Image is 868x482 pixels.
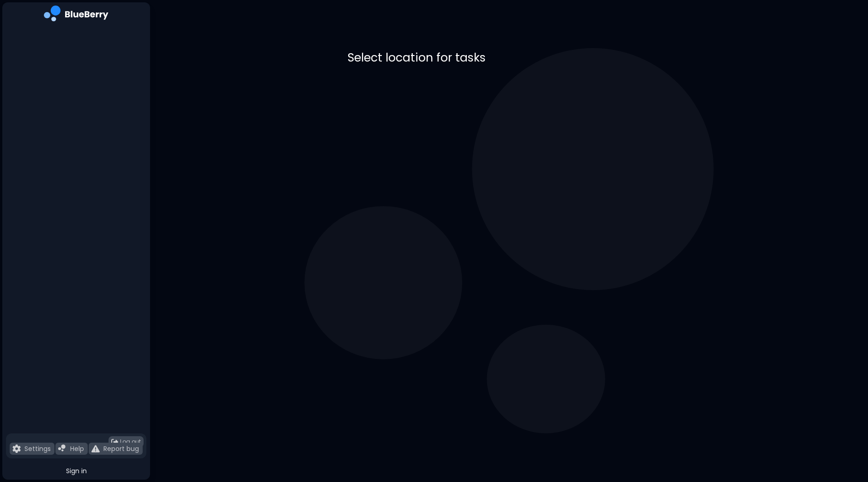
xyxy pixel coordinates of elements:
span: Log out [120,438,141,445]
img: file icon [58,445,66,453]
p: Report bug [103,445,139,453]
button: Sign in [6,462,146,480]
img: file icon [12,445,21,453]
p: Select location for tasks [348,50,671,65]
img: company logo [44,6,108,25]
p: Settings [24,445,51,453]
span: Sign in [66,467,87,475]
img: file icon [91,445,100,453]
p: Help [70,445,84,453]
img: logout [111,439,118,445]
